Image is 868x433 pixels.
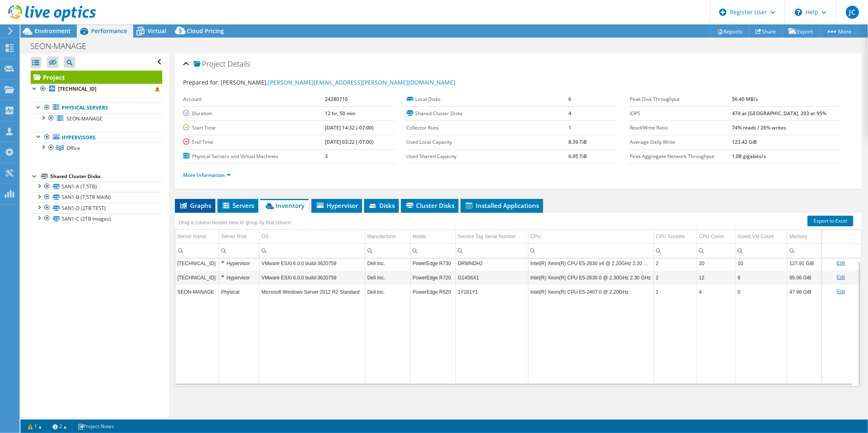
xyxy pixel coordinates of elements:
span: Cloud Pricing [187,27,224,35]
td: Column CPU Cores, Value 4 [697,285,736,299]
div: Drag a column header here to group by that column [177,217,293,228]
a: Office [31,143,162,153]
div: Service Tag Serial Number [458,232,516,241]
label: Physical Servers and Virtual Machines [183,152,325,161]
td: Column Memory, Value 95.96 GiB [787,270,822,285]
td: Column Server Role, Value Hypervisor [219,256,260,270]
td: Column Manufacturer, Value Dell Inc. [365,256,410,270]
b: 1 [568,124,571,131]
b: 6.95 TiB [568,153,587,160]
b: 4 [568,110,571,117]
td: Column CPU Sockets, Value 2 [653,270,697,285]
td: CPU Column [528,230,653,244]
td: Column OS, Value VMware ESXi 6.0.0 build-3620759 [259,270,365,285]
span: Virtual [148,27,166,35]
td: Column Guest VM Count, Value 0 [736,285,787,299]
div: Physical [221,287,257,297]
a: SAN1-A (7.5TB) [31,181,162,192]
a: Edit [837,260,845,266]
div: Memory [790,232,807,241]
td: Column CPU Cores, Filter cell [697,243,736,258]
a: More Information [183,172,231,179]
td: Column Guest VM Count, Filter cell [736,243,787,258]
a: SAN1-D (2TB TEST) [31,203,162,213]
b: 74% reads / 26% writes [732,124,786,131]
div: Server Name [177,232,206,241]
label: Average Daily Write [630,138,732,146]
div: Manufacturer [367,232,396,241]
span: [PERSON_NAME], [221,78,455,86]
b: 474 at [GEOGRAPHIC_DATA], 203 at 95% [732,110,826,117]
td: Server Role Column [219,230,260,244]
td: CPU Sockets Column [653,230,697,244]
div: OS [262,232,268,241]
label: IOPS [630,109,732,118]
td: Column Server Name, Value SEON-MANAGE [175,285,219,299]
a: Project Notes [72,421,120,431]
a: Export to Excel [808,216,853,226]
a: Export [782,25,820,38]
span: Cluster Disks [405,201,454,210]
td: Column OS, Value Microsoft Windows Server 2012 R2 Standard [259,285,365,299]
td: Column OS, Value VMware ESXi 6.0.0 build-3620759 [259,256,365,270]
span: SEON-MANAGE [67,115,103,122]
label: Shared Cluster Disks [407,109,568,118]
td: Column Manufacturer, Value Dell Inc. [365,270,410,285]
td: Memory Column [787,230,822,244]
a: Physical Servers [31,103,162,113]
a: 1 [22,421,47,431]
td: Column Manufacturer, Filter cell [365,243,410,258]
div: Hypervisor [221,259,257,268]
label: Read/Write Ratio [630,124,732,132]
a: Reports [710,25,749,38]
td: Model Column [410,230,456,244]
label: Prepared for: [183,78,219,86]
h1: SEON-MANAGE [27,42,99,51]
label: Peak Disk Throughput [630,95,732,103]
span: Office [67,145,80,152]
td: Column CPU Cores, Value 12 [697,270,736,285]
a: Edit [837,275,845,280]
div: Model [413,232,426,241]
span: Disks [368,201,395,210]
td: Column Server Name, Filter cell [175,243,219,258]
a: 2 [47,421,72,431]
span: Environment [35,27,71,35]
td: Column Server Role, Value Physical [219,285,260,299]
label: Used Shared Capacity [407,152,568,161]
td: Column Guest VM Count, Value 10 [736,256,787,270]
td: Column Model, Value PowerEdge R730 [410,256,456,270]
a: SAN1-C (2TB Images) [31,213,162,224]
td: Column Service Tag Serial Number, Filter cell [456,243,528,258]
label: Local Disks [407,95,568,103]
a: Project [31,71,162,84]
td: Manufacturer Column [365,230,410,244]
span: Servers [221,201,254,210]
a: Hypervisors [31,132,162,143]
label: End Time [183,138,325,146]
div: Shared Cluster Disks [50,172,162,181]
td: Column Model, Value PowerEdge R520 [410,285,456,299]
span: Inventory [264,201,304,210]
b: 8.39 TiB [568,138,587,145]
a: [TECHNICAL_ID] [31,84,162,94]
td: Column CPU Sockets, Value 2 [653,256,697,270]
b: [DATE] 03:22 (-07:00) [325,138,374,145]
td: Service Tag Serial Number Column [456,230,528,244]
td: Column Memory, Value 127.91 GiB [787,256,822,270]
td: Column Server Name, Value 10.18.20.202 [175,270,219,285]
div: Server Role [221,232,247,241]
b: 12 hr, 50 min [325,110,356,117]
td: Column CPU, Value Intel(R) Xeon(R) CPU E5-2407 0 @ 2.20GHz [528,285,653,299]
span: Hypervisor [315,201,358,210]
div: Hypervisor [221,273,257,283]
td: Column CPU, Filter cell [528,243,653,258]
b: 123.42 GiB [732,138,757,145]
label: Start Time [183,124,325,132]
label: Collector Runs [407,124,568,132]
td: Column Server Name, Value 10.18.20.204 [175,256,219,270]
td: Column Server Role, Filter cell [219,243,260,258]
td: Column CPU Cores, Value 20 [697,256,736,270]
td: Column CPU, Value Intel(R) Xeon(R) CPU E5-2630 v4 @ 2.20GHz 2.20 GHz [528,256,653,270]
b: 6 [568,96,571,103]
